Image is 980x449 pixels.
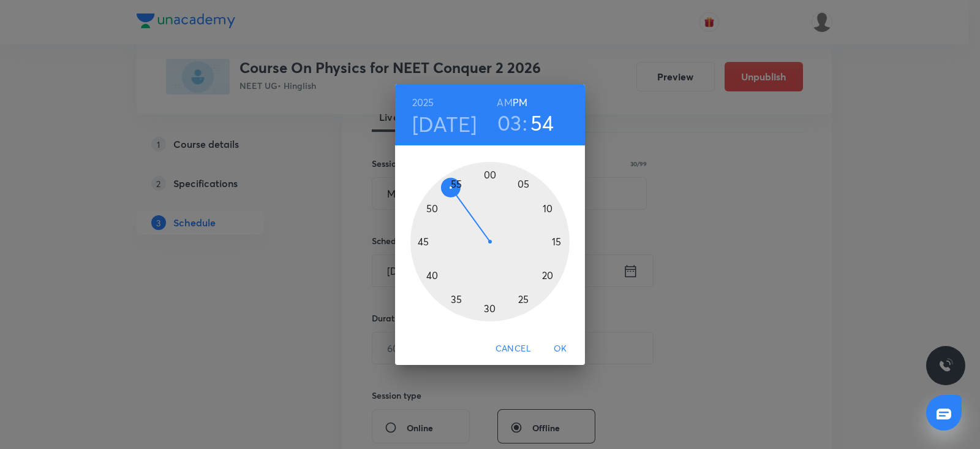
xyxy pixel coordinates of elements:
[497,110,522,136] button: 03
[546,341,575,356] span: OK
[522,110,527,136] h3: :
[497,94,512,111] button: AM
[412,94,434,111] button: 2025
[513,94,527,111] button: PM
[412,111,477,137] button: [DATE]
[496,341,531,356] span: Cancel
[541,337,580,360] button: OK
[491,337,536,360] button: Cancel
[530,110,554,136] button: 54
